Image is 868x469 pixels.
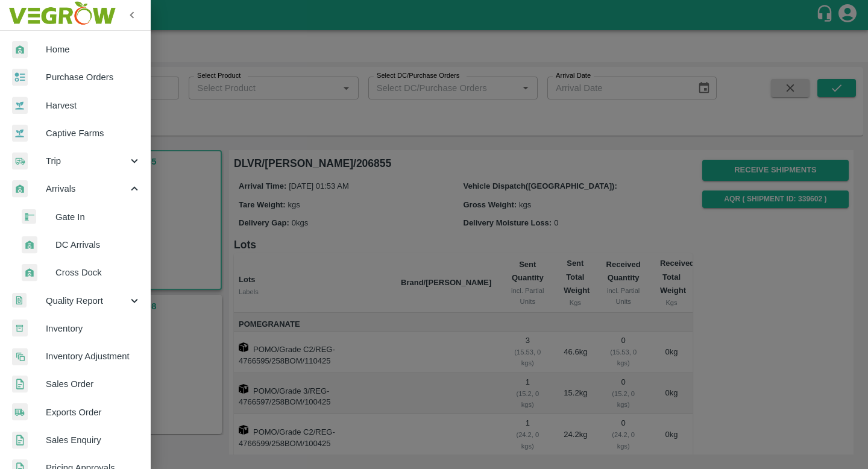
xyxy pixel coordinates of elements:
span: Exports Order [46,406,141,419]
img: harvest [12,124,28,142]
img: shipments [12,403,28,421]
span: DC Arrivals [55,238,141,251]
img: inventory [12,348,28,365]
img: whArrival [12,180,28,198]
span: Trip [46,154,128,168]
span: Captive Farms [46,127,141,140]
img: reciept [12,69,28,86]
img: whArrival [22,236,37,254]
span: Arrivals [46,182,128,195]
span: Sales Enquiry [46,433,141,447]
span: Home [46,43,141,56]
img: whArrival [12,41,28,58]
span: Sales Order [46,377,141,391]
span: Inventory Adjustment [46,350,141,363]
img: whInventory [12,319,28,337]
span: Gate In [55,210,141,224]
span: Inventory [46,322,141,335]
img: sales [12,376,28,393]
a: gateinGate In [10,203,151,231]
img: whArrival [22,264,37,282]
span: Harvest [46,99,141,112]
a: whArrivalCross Dock [10,259,151,286]
img: sales [12,432,28,449]
img: harvest [12,96,28,115]
span: Quality Report [46,294,128,307]
img: delivery [12,153,28,170]
img: qualityReport [12,293,27,308]
a: whArrivalDC Arrivals [10,231,151,259]
span: Purchase Orders [46,71,141,84]
img: gatein [22,209,36,224]
span: Cross Dock [55,266,141,279]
